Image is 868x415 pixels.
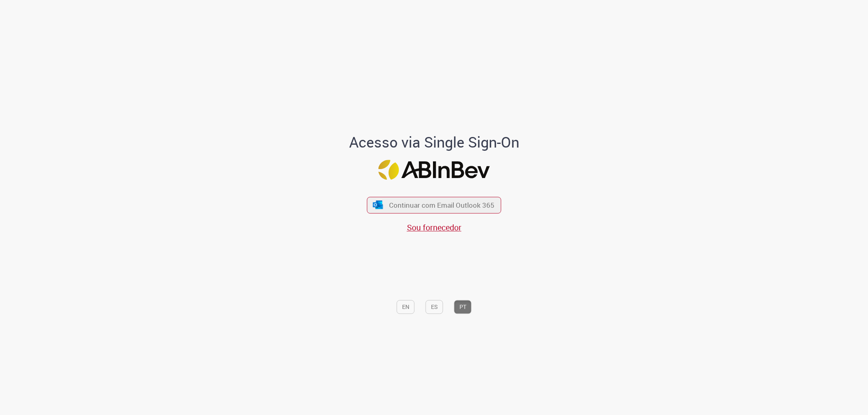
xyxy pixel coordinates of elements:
a: Sou fornecedor [407,222,461,233]
h1: Acesso via Single Sign-On [321,134,547,150]
button: ícone Azure/Microsoft 360 Continuar com Email Outlook 365 [367,197,501,213]
button: ES [426,300,443,314]
button: PT [454,300,472,314]
img: Logo ABInBev [378,160,490,180]
img: ícone Azure/Microsoft 360 [372,200,383,209]
span: Continuar com Email Outlook 365 [389,200,494,210]
button: EN [397,300,415,314]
